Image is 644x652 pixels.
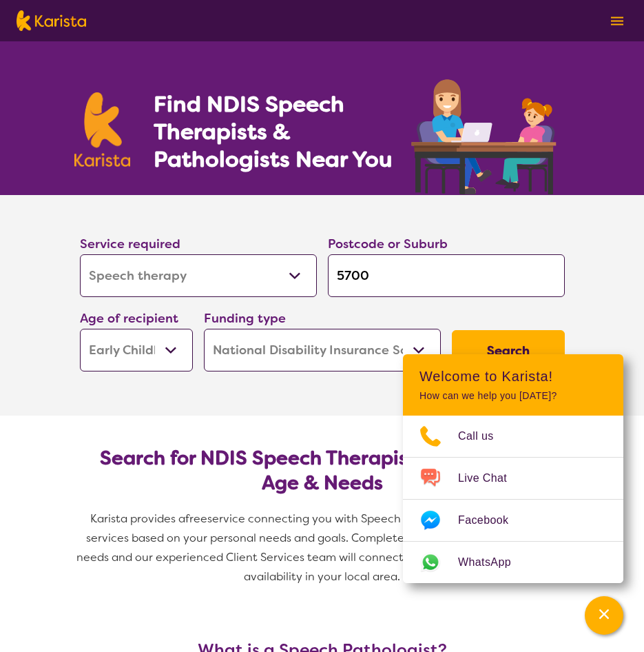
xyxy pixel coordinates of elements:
[80,236,180,252] label: Service required
[74,92,131,167] img: Karista logo
[76,511,570,584] span: service connecting you with Speech Pathologists and other NDIS services based on your personal ne...
[585,596,623,635] button: Channel Menu
[403,542,623,583] a: Web link opens in a new tab.
[17,10,86,31] img: Karista logo
[328,254,565,297] input: Type
[403,416,623,583] ul: Choose channel
[458,552,528,573] span: WhatsApp
[458,510,525,531] span: Facebook
[452,330,565,371] button: Search
[80,310,178,327] label: Age of recipient
[400,74,570,195] img: speech-therapy
[328,236,448,252] label: Postcode or Suburb
[458,468,523,489] span: Live Chat
[419,390,607,402] p: How can we help you [DATE]?
[419,368,607,385] h2: Welcome to Karista!
[91,446,554,496] h2: Search for NDIS Speech Therapists by Location, Age & Needs
[154,90,408,173] h1: Find NDIS Speech Therapists & Pathologists Near You
[185,511,207,526] span: free
[611,17,623,26] img: menu
[458,426,510,447] span: Call us
[403,354,623,583] div: Channel Menu
[204,310,286,327] label: Funding type
[90,511,185,526] span: Karista provides a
